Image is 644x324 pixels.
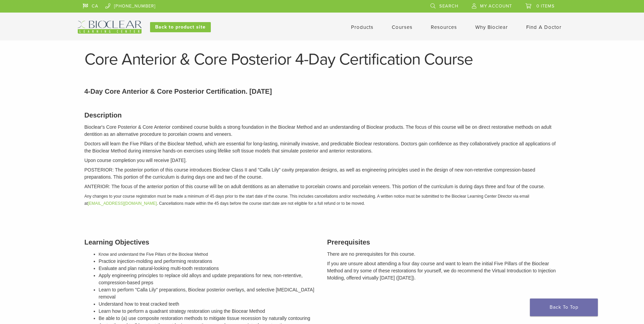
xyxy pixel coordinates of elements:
[85,110,560,120] h3: Description
[85,237,317,247] h3: Learning Objectives
[99,252,208,257] span: Know and understand the Five Pillars of the Bioclear Method
[150,22,211,32] a: Back to product site
[99,301,317,308] li: Understand how to treat cracked teeth
[99,308,317,315] li: Learn how to perform a quadrant strategy restoration using the Biocear Method
[85,194,529,206] em: Any changes to your course registration must be made a minimum of 45 days prior to the start date...
[351,24,373,30] a: Products
[475,24,508,30] a: Why Bioclear
[85,166,560,181] p: POSTERIOR: The posterior portion of this course introduces Bioclear Class II and "Calla Lily" cav...
[85,51,560,68] h1: Core Anterior & Core Posterior 4-Day Certification Course
[99,272,317,286] li: Apply engineering principles to replace old alloys and update preparations for new, non-retentive...
[85,86,560,96] p: 4-Day Core Anterior & Core Posterior Certification. [DATE]
[439,3,458,9] span: Search
[99,258,317,265] li: Practice injection-molding and performing restorations
[327,237,560,247] h3: Prerequisites
[530,299,598,316] a: Back To Top
[536,3,555,9] span: 0 items
[526,24,562,30] a: Find A Doctor
[85,183,560,190] p: ANTERIOR: The focus of the anterior portion of this course will be on adult dentitions as an alte...
[85,124,560,138] p: Bioclear's Core Posterior & Core Anterior combined course builds a strong foundation in the Biocl...
[327,260,560,282] p: If you are unsure about attending a four day course and want to learn the initial Five Pillars of...
[88,201,157,206] a: [EMAIL_ADDRESS][DOMAIN_NAME]
[78,21,142,34] img: Bioclear
[431,24,457,30] a: Resources
[85,157,560,164] p: Upon course completion you will receive [DATE].
[85,140,560,155] p: Doctors will learn the Five Pillars of the Bioclear Method, which are essential for long-lasting,...
[392,24,412,30] a: Courses
[327,251,560,258] p: There are no prerequisites for this course.
[99,265,317,272] li: Evaluate and plan natural-looking multi-tooth restorations
[480,3,512,9] span: My Account
[99,286,317,301] li: Learn to perform "Calla Lily" preparations, Bioclear posterior overlays, and selective [MEDICAL_D...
